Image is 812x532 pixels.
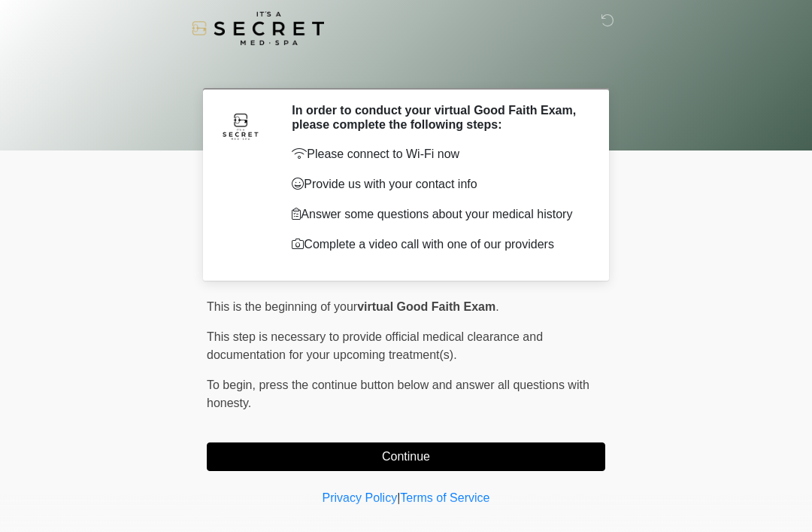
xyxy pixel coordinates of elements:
[323,491,398,504] a: Privacy Policy
[292,175,583,193] p: Provide us with your contact info
[400,491,489,504] a: Terms of Service
[192,11,324,45] img: It's A Secret Med Spa Logo
[207,378,259,391] span: To begin,
[357,300,495,313] strong: virtual Good Faith Exam
[292,236,583,254] p: Complete a video call with one of our providers
[207,300,357,313] span: This is the beginning of your
[207,330,543,361] span: This step is necessary to provide official medical clearance and documentation for your upcoming ...
[292,145,583,163] p: Please connect to Wi-Fi now
[292,205,583,223] p: Answer some questions about your medical history
[292,103,583,132] h2: In order to conduct your virtual Good Faith Exam, please complete the following steps:
[495,300,498,313] span: .
[218,103,263,148] img: Agent Avatar
[195,54,617,82] h1: ‎ ‎
[207,378,589,409] span: press the continue button below and answer all questions with honesty.
[397,491,400,504] a: |
[207,442,605,471] button: Continue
